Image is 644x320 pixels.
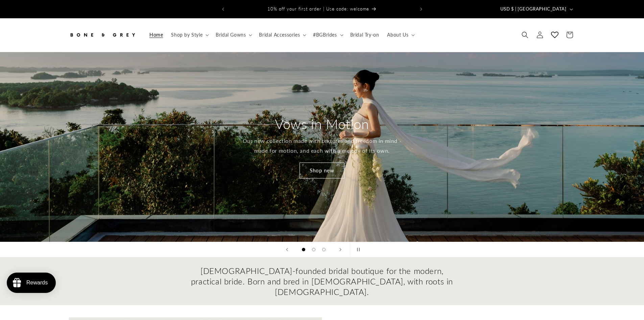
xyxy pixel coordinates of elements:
[259,32,300,38] span: Bridal Accessories
[333,242,348,257] button: Next slide
[518,27,532,42] summary: Search
[242,136,402,156] p: Our new collection made with textures and freedom in mind - made for motion, and each with a melo...
[145,28,167,42] a: Home
[267,6,369,12] span: 10% off your first order | Use code: welcome
[216,32,246,38] span: Bridal Gowns
[26,280,48,286] div: Rewards
[350,32,379,38] span: Bridal Try-on
[313,32,337,38] span: #BGBrides
[309,28,346,42] summary: #BGBrides
[387,32,408,38] span: About Us
[167,28,212,42] summary: Shop by Style
[299,244,309,255] button: Load slide 1 of 3
[212,28,255,42] summary: Bridal Gowns
[69,27,136,42] img: Bone and Grey Bridal
[190,265,454,297] h2: [DEMOGRAPHIC_DATA]-founded bridal boutique for the modern, practical bride. Born and bred in [DEM...
[350,242,365,257] button: Pause slideshow
[309,244,319,255] button: Load slide 2 of 3
[414,3,429,16] button: Next announcement
[171,32,202,38] span: Shop by Style
[346,28,383,42] a: Bridal Try-on
[255,28,309,42] summary: Bridal Accessories
[500,6,567,13] span: USD $ | [GEOGRAPHIC_DATA]
[280,242,294,257] button: Previous slide
[216,3,231,16] button: Previous announcement
[496,3,576,16] button: USD $ | [GEOGRAPHIC_DATA]
[275,115,369,133] h2: Vows in Motion
[319,244,329,255] button: Load slide 3 of 3
[66,25,139,45] a: Bone and Grey Bridal
[383,28,418,42] summary: About Us
[149,32,163,38] span: Home
[300,163,344,178] a: Shop new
